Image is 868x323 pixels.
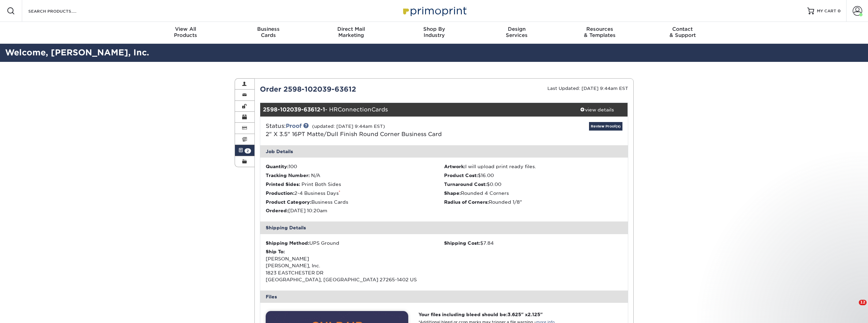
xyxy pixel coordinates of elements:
[475,26,558,32] span: Design
[845,300,861,316] iframe: Intercom live chat
[227,22,310,44] a: BusinessCards
[266,199,444,205] li: Business Cards
[260,145,628,158] div: Job Details
[266,163,444,170] li: 100
[567,103,628,117] a: view details
[266,164,289,169] strong: Quantity:
[641,22,724,44] a: Contact& Support
[144,26,227,32] span: View All
[393,26,475,32] span: Shop By
[444,173,478,178] strong: Product Cost:
[393,26,475,38] div: Industry
[266,240,309,246] strong: Shipping Method:
[817,8,836,14] span: MY CART
[444,190,461,196] strong: Shape:
[528,312,540,317] span: 2.125
[475,26,558,38] div: Services
[266,249,285,254] strong: Ship To:
[393,22,475,44] a: Shop ByIndustry
[444,163,622,170] li: I will upload print ready files.
[312,124,385,129] small: (updated: [DATE] 9:44am EST)
[400,3,468,18] img: Primoprint
[444,181,622,188] li: $0.00
[261,122,505,138] div: Status:
[444,199,489,205] strong: Radius of Corners:
[547,86,628,91] small: Last Updated: [DATE] 9:44am EST
[641,26,724,38] div: & Support
[266,173,310,178] strong: Tracking Number:
[507,312,521,317] span: 3.625
[310,22,393,44] a: Direct MailMarketing
[260,103,567,117] div: - HRConnectionCards
[444,190,622,197] li: Rounded 4 Corners
[260,291,628,303] div: Files
[286,123,301,129] a: Proof
[444,199,622,205] li: Rounded 1/8"
[444,240,480,246] strong: Shipping Cost:
[444,240,622,246] div: $7.84
[558,26,641,38] div: & Templates
[144,22,227,44] a: View AllProducts
[444,172,622,179] li: $16.00
[28,7,94,15] input: SEARCH PRODUCTS.....
[266,207,444,214] li: [DATE] 10:20am
[266,131,442,137] a: 2" X 3.5" 16PT Matte/Dull Finish Round Corner Business Card
[263,106,325,113] strong: 2598-102039-63612-1
[589,122,622,131] a: Review Proof(s)
[310,26,393,38] div: Marketing
[558,22,641,44] a: Resources& Templates
[245,148,251,153] span: 2
[227,26,310,32] span: Business
[266,181,300,187] strong: Printed Sides:
[227,26,310,38] div: Cards
[567,106,628,113] div: view details
[260,221,628,234] div: Shipping Details
[266,190,294,196] strong: Production:
[266,208,288,213] strong: Ordered:
[310,26,393,32] span: Direct Mail
[266,240,444,246] div: UPS Ground
[255,84,444,94] div: Order 2598-102039-63612
[144,26,227,38] div: Products
[641,26,724,32] span: Contact
[266,248,444,283] div: [PERSON_NAME] [PERSON_NAME], Inc. 1823 EASTCHESTER DR [GEOGRAPHIC_DATA], [GEOGRAPHIC_DATA] 27265-...
[266,190,444,197] li: 2-4 Business Days
[418,312,543,317] strong: Your files including bleed should be: " x "
[311,173,320,178] span: N/A
[838,9,841,13] span: 0
[266,199,311,205] strong: Product Category:
[558,26,641,32] span: Resources
[301,181,341,187] span: Print Both Sides
[444,164,465,169] strong: Artwork:
[859,300,867,305] span: 12
[444,181,487,187] strong: Turnaround Cost:
[475,22,558,44] a: DesignServices
[235,145,255,156] a: 2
